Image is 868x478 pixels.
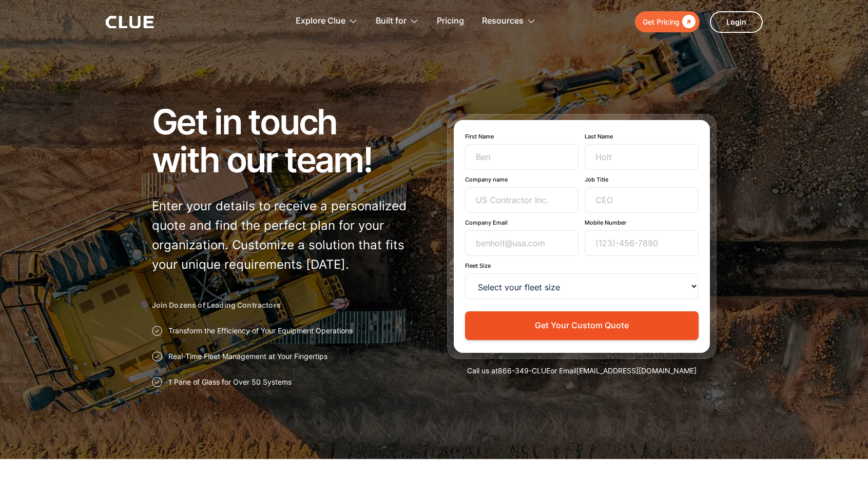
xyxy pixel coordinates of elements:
[585,230,699,256] input: (123)-456-7890
[585,144,699,170] input: Holt
[585,176,699,183] label: Job Title
[152,196,421,274] p: Enter your details to receive a personalized quote and find the perfect plan for your organizatio...
[152,351,162,362] img: Approval checkmark icon
[585,133,699,140] label: Last Name
[585,219,699,226] label: Mobile Number
[710,11,763,33] a: Login
[576,366,697,375] a: [EMAIL_ADDRESS][DOMAIN_NAME]
[465,230,579,256] input: benholt@usa.com
[168,377,292,387] p: 1 Pane of Glass for Over 50 Systems
[465,176,579,183] label: Company name
[482,5,524,37] div: Resources
[447,366,717,376] div: Call us at or Email
[376,5,407,37] div: Built for
[680,15,696,28] div: 
[498,366,550,375] a: 866-349-CLUE
[465,133,579,140] label: First Name
[168,351,327,362] p: Real-Time Fleet Management at Your Fingertips
[465,311,699,340] button: Get Your Custom Quote
[465,144,579,170] input: Ben
[465,219,579,226] label: Company Email
[635,11,700,32] a: Get Pricing
[168,326,353,336] p: Transform the Efficiency of Your Equipment Operations
[643,15,680,28] div: Get Pricing
[296,5,345,37] div: Explore Clue
[465,262,699,269] label: Fleet Size
[465,187,579,213] input: US Contractor Inc.
[152,300,421,310] h2: Join Dozens of Leading Contractors
[152,377,162,387] img: Approval checkmark icon
[585,187,699,213] input: CEO
[152,103,421,178] h1: Get in touch with our team!
[437,5,464,37] a: Pricing
[152,326,162,336] img: Approval checkmark icon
